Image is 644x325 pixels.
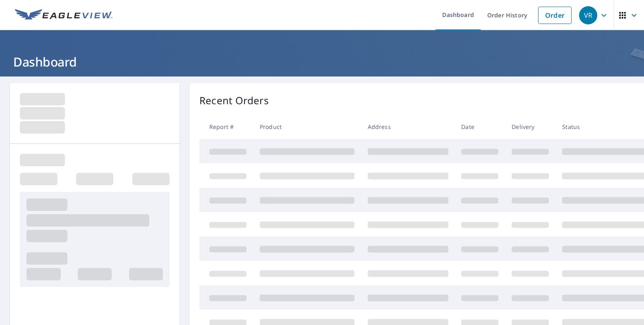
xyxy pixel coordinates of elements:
th: Delivery [505,115,555,139]
th: Product [253,115,361,139]
h1: Dashboard [10,53,634,70]
img: EV Logo [15,9,113,22]
th: Date [455,115,505,139]
div: VR [579,6,597,24]
th: Report # [199,115,253,139]
th: Address [361,115,455,139]
a: Order [538,7,572,24]
p: Recent Orders [199,93,269,108]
